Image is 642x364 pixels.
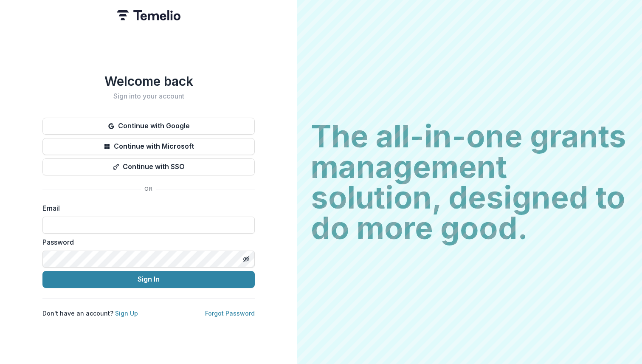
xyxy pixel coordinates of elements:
h2: Sign into your account [42,92,255,100]
button: Toggle password visibility [239,252,253,266]
a: Forgot Password [205,310,255,317]
p: Don't have an account? [42,309,138,318]
img: Temelio [117,10,180,20]
label: Email [42,203,250,213]
button: Continue with Microsoft [42,138,255,155]
button: Continue with SSO [42,158,255,175]
button: Sign In [42,271,255,288]
button: Continue with Google [42,118,255,135]
h1: Welcome back [42,73,255,89]
label: Password [42,237,250,247]
a: Sign Up [115,310,138,317]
